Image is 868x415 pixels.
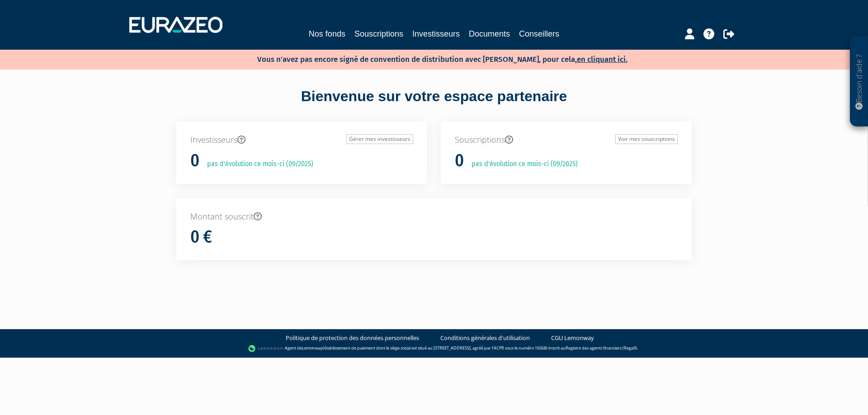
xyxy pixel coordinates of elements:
a: Registre des agents financiers (Regafi) [566,345,637,351]
p: Besoin d'aide ? [854,41,864,122]
p: pas d'évolution ce mois-ci (09/2025) [465,159,578,169]
h1: 0 € [190,228,212,247]
p: Montant souscrit [190,211,678,223]
p: pas d'évolution ce mois-ci (09/2025) [201,159,313,169]
p: Investisseurs [190,134,413,146]
a: Politique de protection des données personnelles [286,334,419,342]
a: Investisseurs [412,28,460,40]
h1: 0 [455,151,464,170]
a: Gérer mes investisseurs [346,134,413,144]
a: Nos fonds [309,28,345,40]
p: Souscriptions [455,134,678,146]
a: Conseillers [519,28,559,40]
a: CGU Lemonway [551,334,594,342]
a: Lemonway [302,345,323,351]
div: - Agent de (établissement de paiement dont le siège social est situé au [STREET_ADDRESS], agréé p... [9,344,859,353]
a: Voir mes souscriptions [615,134,678,144]
a: Conditions générales d'utilisation [440,334,530,342]
img: 1732889491-logotype_eurazeo_blanc_rvb.png [129,17,222,33]
div: Bienvenue sur votre espace partenaire [170,86,698,121]
h1: 0 [190,151,199,170]
a: Documents [469,28,510,40]
a: Souscriptions [354,28,403,40]
p: Vous n'avez pas encore signé de convention de distribution avec [PERSON_NAME], pour cela, [231,52,627,65]
img: logo-lemonway.png [248,344,283,353]
a: en cliquant ici. [577,55,627,64]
